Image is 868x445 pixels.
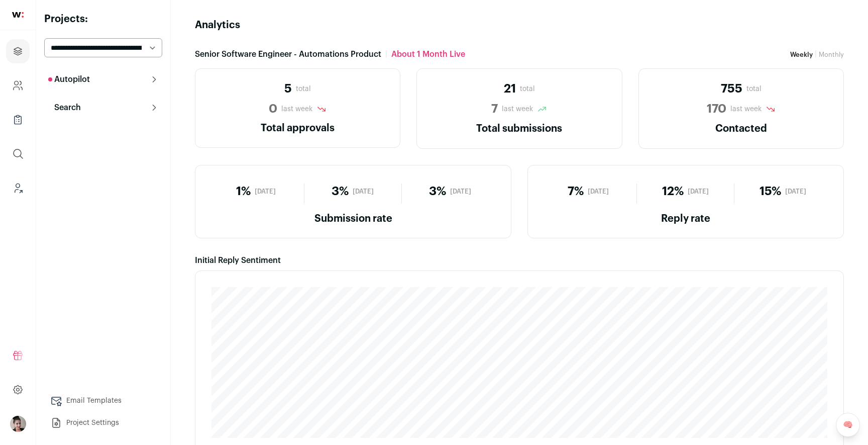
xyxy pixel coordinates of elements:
a: Company and ATS Settings [6,73,30,98]
span: last week [281,104,312,114]
h2: Total submissions [429,121,609,136]
span: Weekly [790,51,813,58]
span: Senior Software Engineer - Automations Product [195,48,381,60]
h2: Total approvals [207,121,388,135]
span: | [385,48,387,60]
span: about 1 month Live [391,48,465,60]
span: 5 [284,81,292,97]
span: 3% [332,184,349,200]
h2: Projects: [44,12,162,26]
button: Autopilot [44,69,162,90]
a: 🧠 [836,413,860,437]
span: 170 [707,101,726,117]
span: total [746,84,762,94]
a: Monthly [819,51,844,58]
h2: Contacted [651,121,831,136]
img: wellfound-shorthand-0d5821cbd27db2630d0214b213865d53afaa358527fdda9d0ea32b1df1b89c2c.svg [12,12,24,18]
h2: Submission rate [207,212,499,226]
span: 755 [721,81,742,97]
h2: Reply rate [540,212,831,226]
span: [DATE] [353,188,374,196]
span: [DATE] [588,188,609,196]
p: Autopilot [48,73,90,85]
span: 12% [662,184,684,200]
span: 7 [491,101,498,117]
span: [DATE] [255,188,276,196]
h1: Analytics [195,18,240,32]
button: Search [44,98,162,118]
span: 7% [568,184,584,200]
button: Open dropdown [10,416,26,432]
a: Project Settings [44,413,162,433]
span: total [520,84,535,94]
span: last week [502,104,533,114]
div: Initial Reply Sentiment [195,254,844,266]
a: Email Templates [44,391,162,411]
span: [DATE] [450,188,471,196]
a: Projects [6,39,30,63]
span: 0 [269,101,277,117]
span: 21 [504,81,516,97]
p: Search [48,102,81,114]
img: 8072482-medium_jpg [10,416,26,432]
span: 15% [759,184,781,200]
a: Leads (Backoffice) [6,176,30,200]
span: last week [730,104,762,114]
span: total [296,84,311,94]
span: 1% [236,184,251,200]
span: [DATE] [785,188,806,196]
span: [DATE] [688,188,709,196]
span: 3% [429,184,446,200]
span: | [815,50,817,58]
a: Company Lists [6,108,30,132]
